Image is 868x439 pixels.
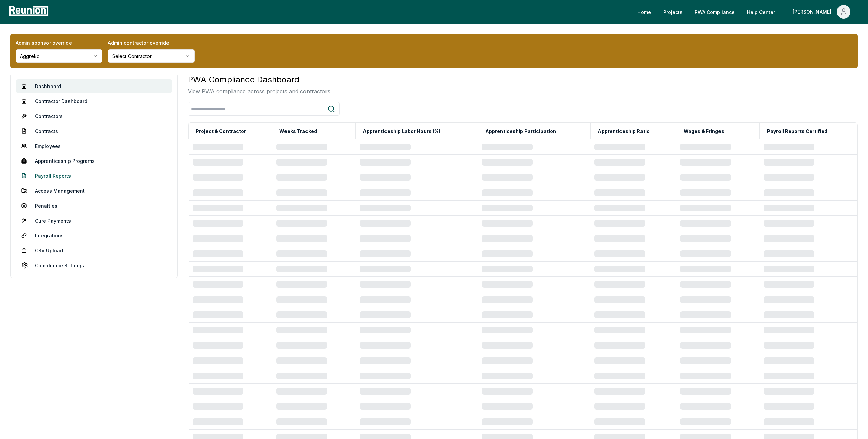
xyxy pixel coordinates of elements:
a: Projects [658,5,688,19]
button: Project & Contractor [194,125,248,138]
p: View PWA compliance across projects and contractors. [188,87,332,95]
a: Dashboard [16,79,172,93]
a: Payroll Reports [16,169,172,183]
a: PWA Compliance [689,5,740,19]
button: Weeks Tracked [278,125,318,138]
a: CSV Upload [16,244,172,257]
a: Contractors [16,109,172,123]
a: Integrations [16,229,172,242]
button: Apprenticeship Ratio [596,125,651,138]
label: Admin sponsor override [16,39,102,46]
a: Penalties [16,199,172,212]
button: Wages & Fringes [682,125,726,138]
a: Access Management [16,184,172,197]
a: Cure Payments [16,214,172,227]
nav: Main [632,5,861,19]
label: Admin contractor override [108,39,195,46]
a: Help Center [742,5,781,19]
a: Contracts [16,124,172,138]
div: [PERSON_NAME] [793,5,834,19]
a: Home [632,5,656,19]
a: Compliance Settings [16,259,172,272]
a: Employees [16,139,172,153]
button: Payroll Reports Certified [766,125,829,138]
h3: PWA Compliance Dashboard [188,74,332,86]
button: Apprenticeship Labor Hours (%) [361,125,442,138]
button: [PERSON_NAME] [787,5,856,19]
a: Apprenticeship Programs [16,154,172,168]
a: Contractor Dashboard [16,94,172,108]
button: Apprenticeship Participation [484,125,557,138]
